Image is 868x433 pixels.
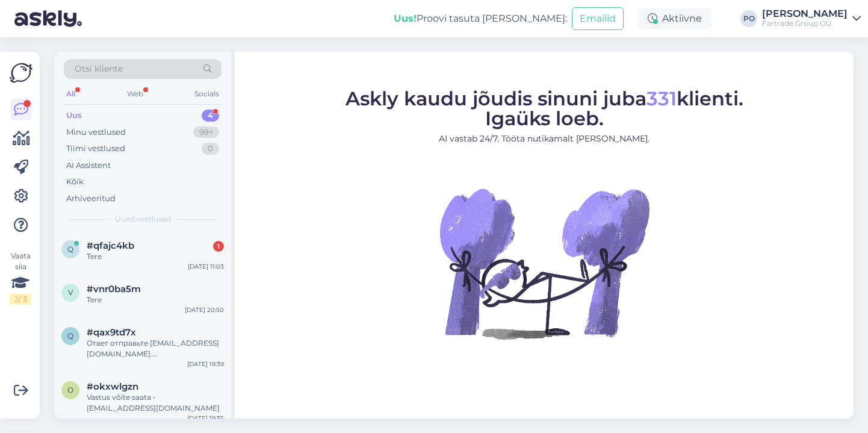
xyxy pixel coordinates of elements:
div: Socials [192,86,222,102]
div: Kõik [66,176,84,188]
div: Web [125,86,146,102]
div: 2 / 3 [10,294,31,305]
img: Askly Logo [10,61,33,84]
p: AI vastab 24/7. Tööta nutikamalt [PERSON_NAME]. [346,132,743,145]
div: PO [740,10,757,27]
div: 99+ [193,126,219,139]
div: [DATE] 19:39 [187,360,224,369]
span: q [67,331,73,340]
span: q [67,245,73,254]
div: Ответ отправьте [EMAIL_ADDRESS][DOMAIN_NAME]. [GEOGRAPHIC_DATA] [87,338,224,360]
div: [PERSON_NAME] [762,9,848,19]
div: 1 [213,241,224,252]
div: Aktiivne [638,8,711,30]
span: #vnr0ba5m [87,284,141,294]
span: 331 [646,87,677,110]
div: AI Assistent [66,160,111,172]
div: Vastus võite saata - [EMAIL_ADDRESS][DOMAIN_NAME] [87,392,224,414]
span: Uued vestlused [115,214,171,225]
span: #qax9td7x [87,327,136,338]
span: v [68,288,73,297]
div: All [64,86,78,102]
span: #qfajc4kb [87,240,134,251]
div: Tere [87,251,224,262]
a: [PERSON_NAME]Fartrade Group OÜ [762,9,861,28]
div: 4 [202,110,219,122]
div: Arhiveeritud [66,193,116,205]
button: Emailid [572,7,624,30]
span: o [67,385,73,394]
span: Askly kaudu jõudis sinuni juba klienti. Igaüks loeb. [346,87,743,130]
div: 0 [202,143,219,155]
div: Tiimi vestlused [66,143,125,155]
div: Proovi tasuta [PERSON_NAME]: [394,11,567,26]
span: Otsi kliente [75,63,123,75]
div: Tere [87,294,224,305]
span: #okxwlgzn [87,381,138,392]
div: [DATE] 20:50 [185,305,224,314]
div: [DATE] 19:35 [187,414,224,423]
div: Uus [66,110,82,122]
div: Minu vestlused [66,126,126,139]
div: Vaata siia [10,251,31,305]
img: No Chat active [436,155,653,372]
div: [DATE] 11:03 [188,262,224,271]
div: Fartrade Group OÜ [762,19,848,28]
b: Uus! [394,13,417,24]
